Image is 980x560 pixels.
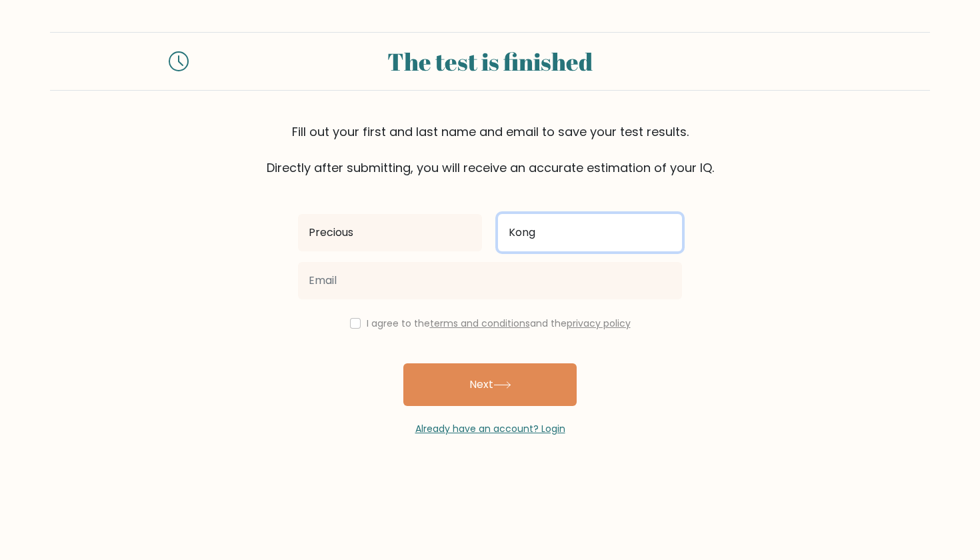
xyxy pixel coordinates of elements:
[205,43,775,79] div: The test is finished
[415,422,565,435] a: Already have an account? Login
[567,317,631,330] a: privacy policy
[50,123,930,177] div: Fill out your first and last name and email to save your test results. Directly after submitting,...
[403,363,577,406] button: Next
[498,214,682,251] input: Last name
[298,262,682,299] input: Email
[430,317,530,330] a: terms and conditions
[298,214,482,251] input: First name
[367,317,631,330] label: I agree to the and the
